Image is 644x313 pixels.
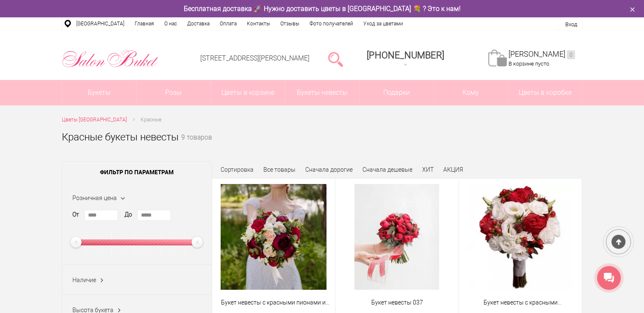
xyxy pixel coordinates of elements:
[62,117,127,123] span: Цветы [GEOGRAPHIC_DATA]
[434,80,508,105] span: Кому
[508,80,582,105] a: Цветы в коробке
[181,135,212,155] small: 9 товаров
[362,47,449,71] a: [PHONE_NUMBER]
[467,184,573,290] img: Букет невесты с красными пионовидными розами
[200,54,310,62] a: [STREET_ADDRESS][PERSON_NAME]
[62,48,159,70] img: Цветы Нижний Новгород
[567,50,575,59] ins: 0
[359,80,434,105] a: Подарки
[285,80,359,105] a: Букеты невесты
[354,184,439,290] img: Букет невесты 037
[136,80,210,105] a: Розы
[218,298,330,307] a: Букет невесты с красными пионами и фрезией
[367,50,444,60] span: [PHONE_NUMBER]
[62,162,212,183] span: Фильтр по параметрам
[305,166,353,173] a: Сначала дорогие
[62,115,127,124] a: Цветы [GEOGRAPHIC_DATA]
[221,184,326,290] img: Букет невесты с красными пионами и фрезией
[509,60,549,67] span: В корзине пусто
[62,80,136,105] a: Букеты
[422,166,434,173] a: ХИТ
[130,17,159,30] a: Главная
[72,277,96,283] span: Наличие
[509,49,575,59] a: [PERSON_NAME]
[159,17,182,30] a: О нас
[71,17,130,30] a: [GEOGRAPHIC_DATA]
[182,17,215,30] a: Доставка
[565,21,577,27] a: Вход
[62,129,179,145] h1: Красные букеты невесты
[124,210,132,219] label: До
[304,17,358,30] a: Фото получателей
[362,166,412,173] a: Сначала дешевые
[72,195,117,201] span: Розничная цена
[263,166,296,173] a: Все товары
[55,4,589,13] div: Бесплатная доставка 🚀 Нужно доставить цветы в [GEOGRAPHIC_DATA] 💐 ? Это к нам!
[242,17,275,30] a: Контакты
[341,298,453,307] a: Букет невесты 037
[221,166,254,173] span: Сортировка
[211,80,285,105] a: Цветы в корзине
[275,17,304,30] a: Отзывы
[72,210,79,219] label: От
[464,298,577,307] a: Букет невесты с красными пионовидными розами
[443,166,463,173] a: АКЦИЯ
[358,17,408,30] a: Уход за цветами
[141,117,161,123] span: Красные
[215,17,242,30] a: Оплата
